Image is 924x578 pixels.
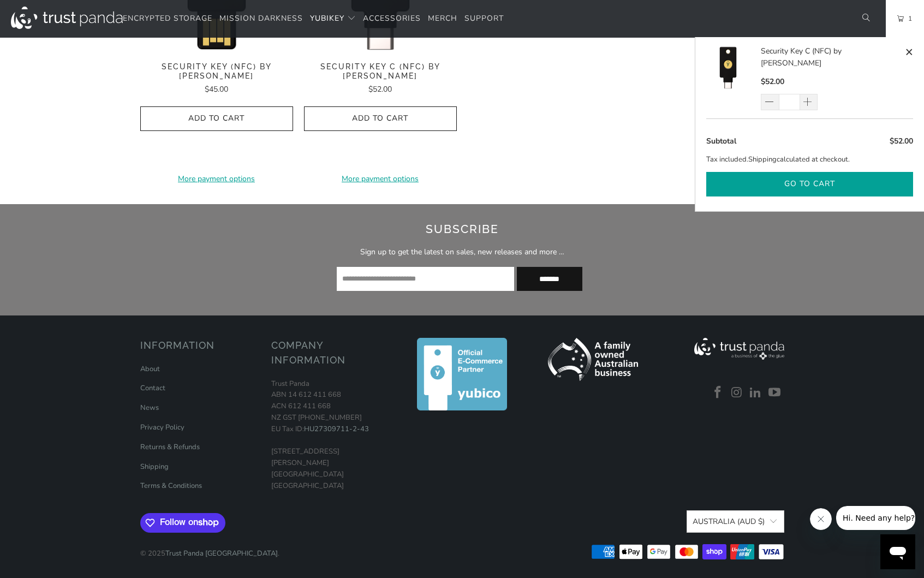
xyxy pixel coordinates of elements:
span: Add to Cart [152,114,282,123]
a: Trust Panda Australia on YouTube [767,386,783,400]
a: Accessories [363,6,421,32]
span: Accessories [363,13,421,23]
span: $52.00 [368,84,392,94]
a: Shipping [140,462,169,472]
img: Trust Panda Australia [11,7,123,29]
img: Security Key C (NFC) by Yubico [706,45,750,89]
a: More payment options [140,173,293,185]
a: Security Key C (NFC) by Yubico [706,45,761,110]
iframe: Close message [810,508,832,530]
button: Australia (AUD $) [687,510,784,533]
a: Contact [140,383,165,393]
summary: YubiKey [310,6,356,32]
a: Support [464,6,504,32]
p: Trust Panda ABN 14 612 411 668 ACN 612 411 668 NZ GST [PHONE_NUMBER] EU Tax ID: [STREET_ADDRESS][... [271,378,391,492]
a: HU27309711-2-43 [304,424,369,434]
iframe: Message from company [836,506,915,530]
a: Trust Panda [GEOGRAPHIC_DATA] [165,549,278,558]
a: Encrypted Storage [123,6,212,32]
a: Mission Darkness [219,6,303,32]
a: Security Key (NFC) by [PERSON_NAME] $45.00 [140,62,293,96]
p: Tax included. calculated at checkout. [706,154,913,165]
a: Trust Panda Australia on Facebook [710,386,726,400]
a: About [140,364,160,374]
span: YubiKey [310,13,344,23]
span: $52.00 [761,76,784,87]
nav: Translation missing: en.navigation.header.main_nav [123,6,504,32]
button: Add to Cart [140,106,293,131]
a: Privacy Policy [140,422,184,432]
iframe: Button to launch messaging window [880,534,915,569]
span: Security Key (NFC) by [PERSON_NAME] [140,62,293,81]
a: Returns & Refunds [140,442,200,452]
a: Merch [428,6,457,32]
p: © 2025 . [140,537,279,559]
span: Support [464,13,504,23]
span: $45.00 [205,84,228,94]
span: Mission Darkness [219,13,303,23]
a: Trust Panda Australia on LinkedIn [748,386,764,400]
a: Terms & Conditions [140,481,202,491]
span: Subtotal [706,136,736,146]
a: Trust Panda Australia on Instagram [729,386,745,400]
span: $52.00 [890,136,913,146]
a: Security Key C (NFC) by [PERSON_NAME] $52.00 [304,62,457,96]
a: Shipping [748,154,777,165]
span: 1 [904,13,913,25]
a: News [140,403,159,413]
span: Security Key C (NFC) by [PERSON_NAME] [304,62,457,81]
p: Sign up to get the latest on sales, new releases and more … [189,246,734,258]
span: Merch [428,13,457,23]
span: Encrypted Storage [123,13,212,23]
h2: Subscribe [189,221,734,238]
span: Add to Cart [315,114,445,123]
button: Add to Cart [304,106,457,131]
a: Security Key C (NFC) by [PERSON_NAME] [761,45,902,70]
button: Go to cart [706,172,913,196]
a: More payment options [304,173,457,185]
